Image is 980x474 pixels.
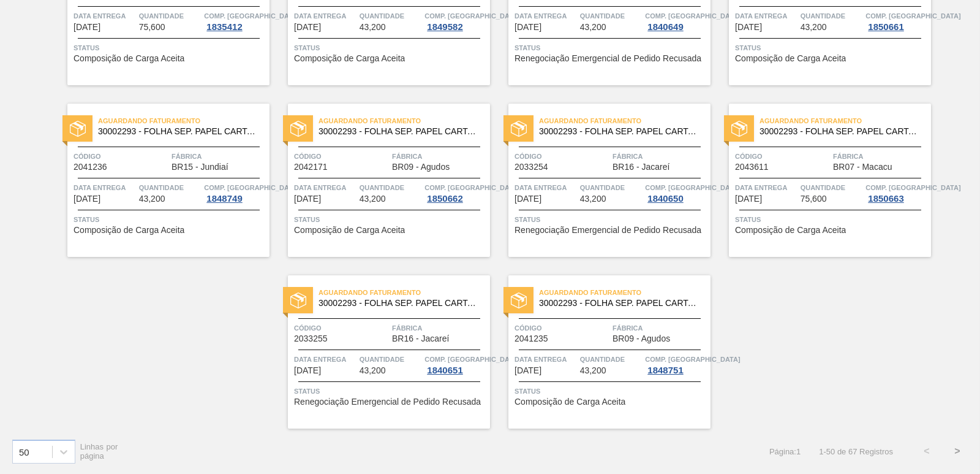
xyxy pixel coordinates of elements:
span: Comp. Carga [424,353,519,365]
span: Composição de Carga Aceita [735,54,846,63]
span: Página : 1 [769,447,801,456]
span: Data Entrega [514,10,577,22]
a: Comp. [GEOGRAPHIC_DATA]1835412 [204,10,266,32]
span: Quantidade [360,182,422,194]
span: Renegociação Emergencial de Pedido Recusada [514,226,701,235]
span: Aguardando Faturamento [539,115,710,127]
span: Quantidade [801,182,863,194]
span: 12/11/2025 [514,366,541,375]
span: 43,200 [360,194,386,204]
span: BR07 - Macacu [833,162,892,172]
span: 30002293 - FOLHA SEP. PAPEL CARTAO 1200x1000M 350g [759,127,921,136]
span: Status [294,213,487,226]
a: statusAguardando Faturamento30002293 - FOLHA SEP. PAPEL CARTAO 1200x1000M 350gCódigo2043611Fábric... [710,104,931,257]
span: 10/11/2025 [294,194,321,204]
div: 1840649 [645,22,685,32]
span: 2042171 [294,162,328,172]
span: Aguardando Faturamento [318,286,490,299]
span: 30002293 - FOLHA SEP. PAPEL CARTAO 1200x1000M 350g [318,299,480,308]
span: Fábrica [392,150,487,162]
span: Data Entrega [73,182,136,194]
span: 2041236 [73,162,107,172]
span: 30002293 - FOLHA SEP. PAPEL CARTAO 1200x1000M 350g [539,299,701,308]
span: Renegociação Emergencial de Pedido Recusada [514,54,701,63]
a: Comp. [GEOGRAPHIC_DATA]1850661 [865,10,928,32]
span: Data Entrega [514,353,577,365]
span: Status [73,213,266,226]
span: 43,200 [360,366,386,375]
span: Fábrica [833,150,928,162]
span: Quantidade [801,10,863,22]
div: 1850662 [424,194,465,204]
span: 43,200 [580,194,606,204]
img: status [290,121,306,137]
span: BR15 - Jundiaí [171,162,228,172]
a: Comp. [GEOGRAPHIC_DATA]1840651 [424,353,487,375]
span: 43,200 [580,23,606,32]
div: 1850661 [865,22,906,32]
span: Fábrica [171,150,266,162]
span: 09/11/2025 [73,194,100,204]
span: Comp. Carga [204,10,299,22]
span: Fábrica [612,150,707,162]
span: 43,200 [580,366,606,375]
span: 2033255 [294,334,328,343]
span: Data Entrega [294,353,356,365]
span: Data Entrega [294,10,356,22]
span: Composição de Carga Aceita [294,54,405,63]
span: Comp. Carga [645,353,740,365]
span: Fábrica [612,322,707,334]
span: Quantidade [580,353,643,365]
span: Composição de Carga Aceita [294,226,405,235]
button: < [911,436,942,467]
span: 30002293 - FOLHA SEP. PAPEL CARTAO 1200x1000M 350g [98,127,260,136]
img: status [511,292,527,308]
span: 11/11/2025 [735,194,762,204]
a: statusAguardando Faturamento30002293 - FOLHA SEP. PAPEL CARTAO 1200x1000M 350gCódigo2042171Fábric... [269,104,490,257]
span: 07/11/2025 [73,23,100,32]
span: Aguardando Faturamento [318,115,490,127]
a: statusAguardando Faturamento30002293 - FOLHA SEP. PAPEL CARTAO 1200x1000M 350gCódigo2033254Fábric... [490,104,710,257]
div: 1840650 [645,194,685,204]
img: status [511,121,527,137]
div: 1848751 [645,365,685,375]
img: status [70,121,86,137]
span: 07/11/2025 [514,23,541,32]
span: 43,200 [139,194,165,204]
span: Status [514,42,707,54]
span: Aguardando Faturamento [98,115,269,127]
span: Comp. Carga [424,10,519,22]
span: Código [294,322,389,334]
span: Comp. Carga [865,10,960,22]
div: 1840651 [424,365,465,375]
div: 1835412 [204,22,244,32]
div: 50 [19,446,29,457]
a: Comp. [GEOGRAPHIC_DATA]1849582 [424,10,487,32]
span: 07/11/2025 [294,23,321,32]
span: Comp. Carga [645,182,740,194]
span: Quantidade [360,10,422,22]
span: Linhas por página [80,442,118,461]
span: Comp. Carga [645,10,740,22]
a: Comp. [GEOGRAPHIC_DATA]1840649 [645,10,707,32]
span: Renegociação Emergencial de Pedido Recusada [294,397,481,407]
span: Aguardando Faturamento [759,115,931,127]
span: 30002293 - FOLHA SEP. PAPEL CARTAO 1200x1000M 350g [539,127,701,136]
span: 2041235 [514,334,548,343]
div: 1850663 [865,194,906,204]
span: 43,200 [360,23,386,32]
span: Comp. Carga [865,182,960,194]
span: BR16 - Jacareí [612,162,669,172]
span: Data Entrega [735,182,797,194]
a: statusAguardando Faturamento30002293 - FOLHA SEP. PAPEL CARTAO 1200x1000M 350gCódigo2033255Fábric... [269,275,490,429]
span: 2033254 [514,162,548,172]
span: Data Entrega [514,182,577,194]
span: 12/11/2025 [294,366,321,375]
span: Quantidade [360,353,422,365]
span: Fábrica [392,322,487,334]
span: Código [73,150,168,162]
span: 08/11/2025 [735,23,762,32]
span: Composição de Carga Aceita [73,226,184,235]
span: Status [514,385,707,397]
span: 2043611 [735,162,769,172]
